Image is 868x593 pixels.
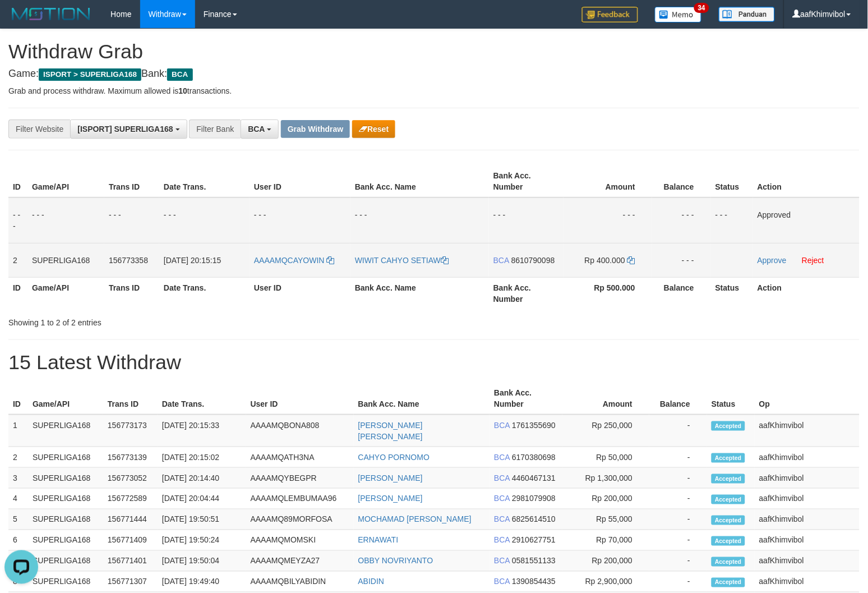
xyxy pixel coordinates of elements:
td: aafKhimvibol [755,530,860,551]
th: Rp 500.000 [564,277,652,309]
span: Accepted [712,474,745,484]
a: MOCHAMAD [PERSON_NAME] [358,515,472,524]
td: 156771401 [103,551,158,572]
a: OBBY NOVRIYANTO [358,557,433,566]
th: Date Trans. [159,277,250,309]
td: SUPERLIGA168 [28,572,103,592]
th: Bank Acc. Name [350,166,489,197]
span: 156773358 [109,256,148,265]
th: ID [8,383,28,415]
td: 3 [8,468,28,489]
button: [ISPORT] SUPERLIGA168 [70,119,187,139]
th: Amount [564,166,652,197]
td: Rp 250,000 [562,415,649,447]
td: SUPERLIGA168 [28,530,103,551]
span: BCA [494,421,510,430]
td: 156773052 [103,468,158,489]
a: [PERSON_NAME] [PERSON_NAME] [358,421,423,441]
span: [DATE] 20:15:15 [164,256,221,265]
td: [DATE] 20:15:33 [158,415,246,447]
td: - - - [8,197,27,243]
span: BCA [494,577,510,586]
td: [DATE] 20:15:02 [158,447,246,468]
td: 156771409 [103,530,158,551]
th: Trans ID [103,383,158,415]
td: AAAAMQMEYZA27 [246,551,354,572]
span: Rp 400.000 [585,256,625,265]
td: AAAAMQATH3NA [246,447,354,468]
td: - - - [104,197,159,243]
span: Accepted [712,578,745,587]
td: - [649,530,707,551]
th: Bank Acc. Number [490,383,562,415]
td: Rp 50,000 [562,447,649,468]
td: SUPERLIGA168 [28,468,103,489]
span: Copy 1390854435 to clipboard [512,577,556,586]
td: AAAAMQYBEGPR [246,468,354,489]
a: ERNAWATI [358,536,399,545]
td: 6 [8,530,28,551]
td: 2 [8,447,28,468]
span: Copy 4460467131 to clipboard [512,474,556,482]
td: AAAAMQMOMSKI [246,530,354,551]
th: Amount [562,383,649,415]
th: Action [753,277,860,309]
span: ISPORT > SUPERLIGA168 [39,68,141,81]
th: Balance [652,277,711,309]
td: Approved [753,197,860,243]
strong: 10 [178,86,187,95]
div: Filter Website [8,119,70,139]
td: 1 [8,415,28,447]
td: 156771307 [103,572,158,592]
th: Bank Acc. Name [350,277,489,309]
span: BCA [494,515,510,524]
td: [DATE] 20:14:40 [158,468,246,489]
td: - - - [27,197,104,243]
td: AAAAMQ89MORFOSA [246,509,354,530]
td: aafKhimvibol [755,489,860,509]
td: 2 [8,243,27,277]
th: Status [711,277,753,309]
td: - [649,572,707,592]
td: Rp 55,000 [562,509,649,530]
th: ID [8,277,27,309]
h4: Game: Bank: [8,68,860,80]
span: BCA [494,536,510,545]
td: [DATE] 19:50:24 [158,530,246,551]
h1: Withdraw Grab [8,40,860,63]
th: Trans ID [104,277,159,309]
span: Accepted [712,421,745,431]
td: SUPERLIGA168 [27,243,104,277]
span: BCA [248,125,265,134]
td: [DATE] 19:50:51 [158,509,246,530]
button: Open LiveChat chat widget [4,4,38,38]
div: Filter Bank [189,119,241,139]
td: - - - [350,197,489,243]
th: User ID [250,277,350,309]
td: - [649,551,707,572]
p: Grab and process withdraw. Maximum allowed is transactions. [8,85,860,96]
span: Accepted [712,516,745,525]
td: - - - [159,197,250,243]
span: AAAAMQCAYOWIN [254,256,325,265]
td: - - - [652,243,711,277]
span: Copy 6825614510 to clipboard [512,515,556,524]
td: 156773139 [103,447,158,468]
span: BCA [494,557,510,566]
td: [DATE] 20:04:44 [158,489,246,509]
th: Bank Acc. Number [489,166,564,197]
td: 156771444 [103,509,158,530]
img: MOTION_logo.png [8,6,94,22]
a: [PERSON_NAME] [358,474,423,482]
td: - - - [564,197,652,243]
td: - - - [489,197,564,243]
td: - - - [711,197,753,243]
span: 34 [694,3,709,13]
th: User ID [250,166,350,197]
td: SUPERLIGA168 [28,489,103,509]
img: Button%20Memo.svg [655,7,702,22]
th: Balance [649,383,707,415]
td: aafKhimvibol [755,509,860,530]
span: Copy 6170380698 to clipboard [512,453,556,462]
td: [DATE] 19:49:40 [158,572,246,592]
